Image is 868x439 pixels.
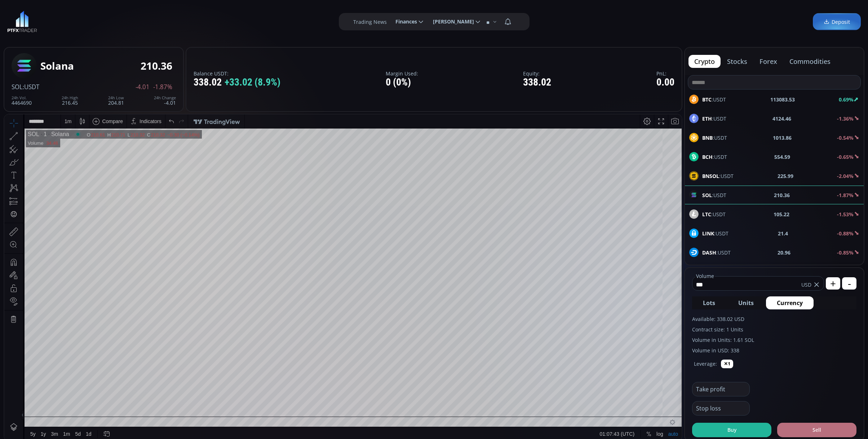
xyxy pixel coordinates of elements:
img: LOGO [7,11,37,32]
div: O [83,18,87,23]
span: [PERSON_NAME] [428,14,474,29]
div: Market open [70,17,77,23]
label: Trading News [353,18,387,26]
span: Units [738,299,754,307]
div: Hide Drawings Toolbar [17,296,20,305]
div: 338.02 [194,77,280,88]
div: L [123,18,126,23]
b: LTC [702,211,711,218]
div: 210.71 [107,18,121,23]
div: 24h Low [108,96,124,100]
div: log [652,317,659,322]
span: Lots [703,299,715,307]
b: -1.53% [837,211,854,218]
a: Deposit [813,13,861,30]
div: Toggle Log Scale [650,313,661,326]
div: 1d [81,317,87,322]
span: Currency [777,299,803,307]
div: 0.00 [656,77,674,88]
div: 1 [35,17,43,23]
span: Finances [390,14,417,29]
span: :USDT [702,249,731,256]
span: SOL [12,83,23,91]
div: 1y [36,317,42,322]
label: Volume in Units: 1.61 SOL [692,336,856,344]
b: BCH [702,153,713,160]
div: Compare [98,4,119,10]
b: LINK [702,230,714,237]
span: :USDT [702,172,734,180]
div: 3m [47,317,54,322]
div: Volume [23,26,39,31]
span: :USDT [702,134,727,142]
div: 204.81 [108,96,124,105]
b: 225.99 [778,172,793,180]
div: 210.61 [87,18,101,23]
button: forex [754,55,783,68]
span: Deposit [824,18,850,26]
button: ✕1 [721,360,733,368]
button: 01:07:43 (UTC) [593,313,633,326]
div: C [143,18,146,23]
b: BNB [702,134,713,141]
label: Margin Used: [386,71,418,76]
label: Leverage: [694,360,717,368]
label: PnL: [656,71,674,76]
div: 1m [59,317,66,322]
div: 210.32 [146,18,161,23]
span: :USDT [702,230,728,237]
span: -4.01 [136,84,150,90]
div:  [6,96,12,103]
label: Equity: [523,71,551,76]
b: 4124.46 [772,115,791,122]
b: -0.88% [837,230,854,237]
span: :USDT [702,115,726,122]
button: Currency [766,296,814,309]
button: Buy [692,423,771,437]
b: 20.96 [778,249,790,256]
b: 105.22 [774,210,789,218]
button: + [826,277,840,290]
button: stocks [721,55,753,68]
label: Available: 338.02 USD [692,315,856,323]
div: 210.36 [141,60,172,71]
b: BNSOL [702,173,719,179]
div: 0 (0%) [386,77,418,88]
div: 34.46 [42,26,54,31]
div: Indicators [135,4,157,10]
span: USD [801,281,811,288]
b: DASH [702,249,716,256]
div: Toggle Percentage [639,313,650,326]
div: −0.30 (−0.14%) [163,18,195,23]
div: 216.45 [62,96,78,105]
b: -1.36% [837,115,854,122]
span: 01:07:43 (UTC) [595,317,630,322]
b: BTC [702,96,712,103]
span: +33.02 (8.9%) [225,77,280,88]
div: 5y [26,317,31,322]
div: 24h Change [154,96,176,100]
label: Balance USDT: [194,71,280,76]
div: Go to [97,313,108,326]
div: 210.32 [126,18,141,23]
b: 21.4 [778,230,788,237]
b: 554.59 [774,153,790,161]
b: 1013.86 [773,134,792,142]
div: H [103,18,107,23]
span: -1.87% [153,84,172,90]
div: Toggle Auto Scale [661,313,676,326]
div: Solana [43,17,65,23]
div: -4.01 [154,96,176,105]
div: auto [664,317,674,322]
div: SOL [23,17,35,23]
button: crypto [688,55,721,68]
b: ETH [702,115,712,122]
button: Lots [692,296,726,309]
label: Volume in USD: 338 [692,347,856,354]
b: -2.04% [837,173,854,179]
b: -0.85% [837,249,854,256]
div: 4464690 [12,96,32,105]
b: -0.54% [837,134,854,141]
span: :USDT [23,83,39,91]
button: - [842,277,856,290]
